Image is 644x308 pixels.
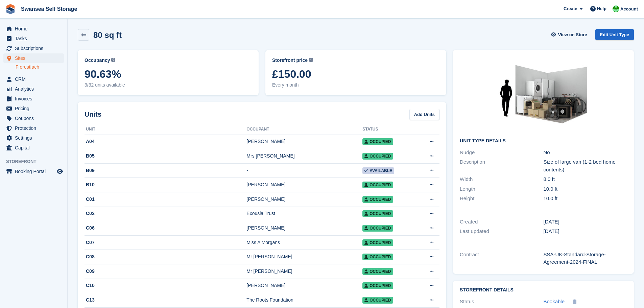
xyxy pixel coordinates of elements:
div: [DATE] [544,218,627,226]
img: Andrew Robbins [613,5,619,12]
img: icon-info-grey-7440780725fd019a000dd9b08b2336e03edf1995a4989e88bcd33f0948082b44.svg [309,58,313,62]
a: menu [3,24,64,33]
span: Occupied [362,297,393,304]
a: menu [3,104,64,113]
a: menu [3,84,64,94]
div: B09 [85,167,246,174]
a: Edit Unit Type [595,29,634,40]
a: menu [3,123,64,133]
span: Occupied [362,239,393,246]
a: menu [3,44,64,53]
div: Mrs [PERSON_NAME] [246,152,362,160]
span: Protection [15,123,55,133]
div: C09 [85,268,246,275]
div: SSA-UK-Standard-Storage-Agreement-2024-FINAL [544,251,627,266]
span: Account [620,6,638,13]
h2: Units [85,109,101,119]
a: Swansea Self Storage [18,3,80,15]
div: Mr [PERSON_NAME] [246,253,362,260]
div: Nudge [460,149,543,157]
div: B05 [85,152,246,160]
div: [PERSON_NAME] [246,138,362,145]
div: Size of large van (1-2 bed home contents) [544,158,627,173]
h2: Storefront Details [460,287,627,293]
span: Booking Portal [15,167,55,176]
div: Created [460,218,543,226]
div: Length [460,185,543,193]
div: Last updated [460,228,543,235]
span: Occupied [362,210,393,217]
div: 10.0 ft [544,195,627,203]
a: menu [3,114,64,123]
div: [PERSON_NAME] [246,181,362,188]
span: View on Store [558,31,587,38]
div: Status [460,298,543,306]
div: C02 [85,210,246,217]
div: C06 [85,224,246,232]
div: Height [460,195,543,203]
span: Storefront price [272,57,308,64]
span: Sites [15,53,55,63]
th: Occupant [246,124,362,135]
span: Subscriptions [15,44,55,53]
span: Every month [272,81,439,89]
img: 80-sqft-unit.jpg [493,57,594,133]
a: menu [3,34,64,43]
img: stora-icon-8386f47178a22dfd0bd8f6a31ec36ba5ce8667c1dd55bd0f319d3a0aa187defe.svg [5,4,16,14]
span: Occupied [362,138,393,145]
div: [DATE] [544,228,627,235]
a: menu [3,94,64,103]
div: A04 [85,138,246,145]
h2: 80 sq ft [93,30,122,40]
h2: Unit Type details [460,138,627,144]
span: Occupied [362,196,393,203]
span: Settings [15,133,55,143]
div: [PERSON_NAME] [246,196,362,203]
span: Occupied [362,254,393,260]
a: menu [3,74,64,84]
span: Occupied [362,268,393,275]
div: Description [460,158,543,173]
span: Occupied [362,282,393,289]
div: C01 [85,196,246,203]
div: C10 [85,282,246,289]
span: Occupancy [85,57,110,64]
div: B10 [85,181,246,188]
span: CRM [15,74,55,84]
span: £150.00 [272,68,439,80]
div: Contract [460,251,543,266]
div: Mr [PERSON_NAME] [246,268,362,275]
a: menu [3,167,64,176]
a: menu [3,143,64,152]
div: Width [460,175,543,183]
div: [PERSON_NAME] [246,224,362,232]
td: - [246,163,362,178]
span: 90.63% [85,68,252,80]
div: Miss A Morgans [246,239,362,246]
div: C13 [85,297,246,304]
span: Analytics [15,84,55,94]
span: Home [15,24,55,33]
span: Help [597,5,606,12]
span: Create [564,5,577,12]
span: 3/32 units available [85,81,252,89]
span: Storefront [6,158,67,165]
span: Occupied [362,225,393,232]
a: menu [3,133,64,143]
span: Capital [15,143,55,152]
a: Bookable [544,298,565,306]
span: Available [362,167,394,174]
a: menu [3,53,64,63]
th: Status [362,124,419,135]
th: Unit [85,124,246,135]
div: Exousia Trust [246,210,362,217]
div: 8.0 ft [544,175,627,183]
span: Occupied [362,182,393,188]
img: icon-info-grey-7440780725fd019a000dd9b08b2336e03edf1995a4989e88bcd33f0948082b44.svg [111,58,115,62]
span: Bookable [544,299,565,304]
a: Add Units [409,109,439,120]
div: [PERSON_NAME] [246,282,362,289]
span: Coupons [15,114,55,123]
span: Tasks [15,34,55,43]
span: Occupied [362,153,393,160]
